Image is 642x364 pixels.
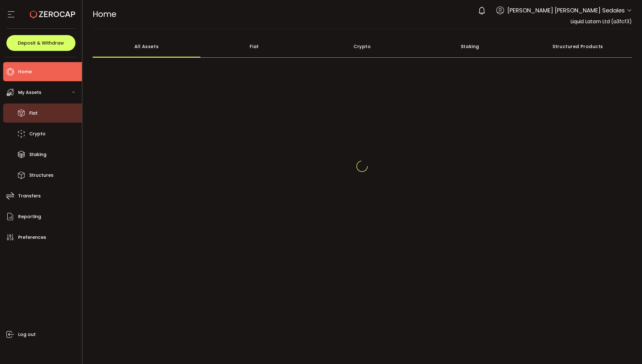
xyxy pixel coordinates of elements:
span: My Assets [18,88,41,97]
span: Fiat [29,109,38,118]
div: Crypto [308,35,416,58]
span: Liquid Latam Ltd (a3fcf3) [570,18,632,25]
div: Structured Products [524,35,632,58]
button: Deposit & Withdraw [6,35,75,51]
span: Staking [29,150,46,159]
span: Home [18,67,32,76]
span: Home [93,9,116,20]
span: Transfers [18,191,41,201]
span: Structures [29,171,53,180]
span: [PERSON_NAME] [PERSON_NAME] Sedales [507,6,625,15]
span: Crypto [29,129,46,139]
span: Reporting [18,212,41,221]
div: Fiat [200,35,308,58]
span: Deposit & Withdraw [18,41,64,45]
div: Staking [416,35,524,58]
span: Preferences [18,233,46,242]
div: All Assets [93,35,201,58]
span: Log out [18,330,36,339]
